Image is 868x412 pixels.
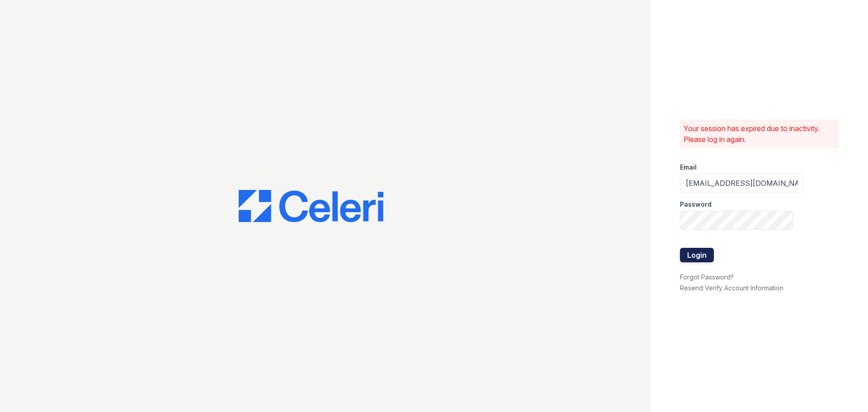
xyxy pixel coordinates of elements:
[684,123,835,145] p: Your session has expired due to inactivity. Please log in again.
[680,273,734,281] a: Forgot Password?
[680,200,712,209] label: Password
[680,163,697,172] label: Email
[239,190,383,223] img: CE_Logo_Blue-a8612792a0a2168367f1c8372b55b34899dd931a85d93a1a3d3e32e68fde9ad4.png
[680,248,714,262] button: Login
[680,284,783,292] a: Resend Verify Account Information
